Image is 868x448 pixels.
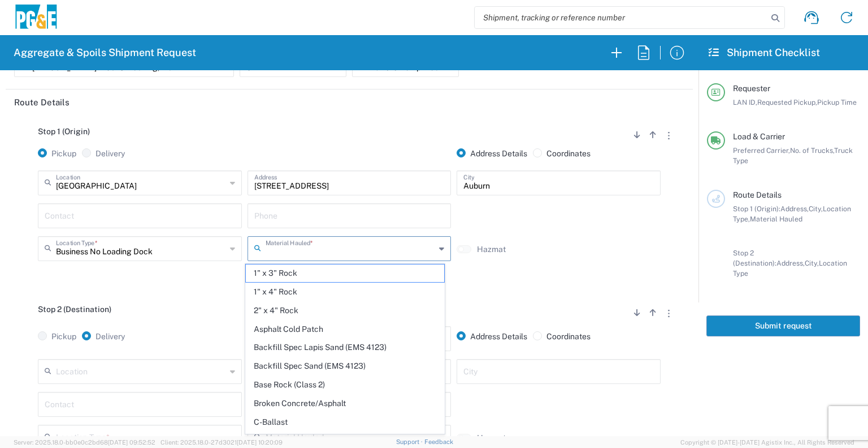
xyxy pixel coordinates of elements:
[246,395,444,412] span: Broken Concrete/Asphalt
[533,331,591,342] label: Coordinates
[246,283,444,301] span: 1" x 4" Rock
[709,46,820,59] h2: Shipment Checklist
[246,302,444,319] span: 2" x 4" Rock
[246,339,444,356] span: Backfill Spec Lapis Sand (EMS 4123)
[680,437,854,447] span: Copyright © [DATE]-[DATE] Agistix Inc., All Rights Reserved
[477,244,506,254] label: Hazmat
[757,98,817,106] span: Requested Pickup,
[733,204,780,213] span: Stop 1 (Origin):
[108,439,155,446] span: [DATE] 09:52:52
[246,357,444,375] span: Backfill Spec Sand (EMS 4123)
[14,5,59,31] img: pge
[457,148,527,159] label: Address Details
[733,132,785,141] span: Load & Carrier
[733,249,776,267] span: Stop 2 (Destination):
[38,305,111,314] span: Stop 2 (Destination)
[809,204,823,213] span: City,
[733,84,770,93] span: Requester
[457,331,527,342] label: Address Details
[805,259,819,267] span: City,
[477,433,506,443] label: Hazmat
[475,7,767,28] input: Shipment, tracking or reference number
[160,439,283,446] span: Client: 2025.18.0-27d3021
[776,259,805,267] span: Address,
[246,321,444,338] span: Asphalt Cold Patch
[424,438,453,445] a: Feedback
[733,98,757,106] span: LAN ID,
[706,315,860,336] button: Submit request
[396,438,424,445] a: Support
[817,98,857,106] span: Pickup Time
[790,146,834,155] span: No. of Trucks,
[733,190,782,199] span: Route Details
[14,439,155,446] span: Server: 2025.18.0-bb0e0c2bd68
[14,97,70,108] h2: Route Details
[533,148,591,159] label: Coordinates
[237,439,283,446] span: [DATE] 10:20:09
[780,204,809,213] span: Address,
[246,413,444,431] span: C-Ballast
[750,215,802,223] span: Material Hauled
[14,46,196,59] h2: Aggregate & Spoils Shipment Request
[246,376,444,394] span: Base Rock (Class 2)
[733,146,790,155] span: Preferred Carrier,
[246,264,444,282] span: 1" x 3" Rock
[38,127,90,136] span: Stop 1 (Origin)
